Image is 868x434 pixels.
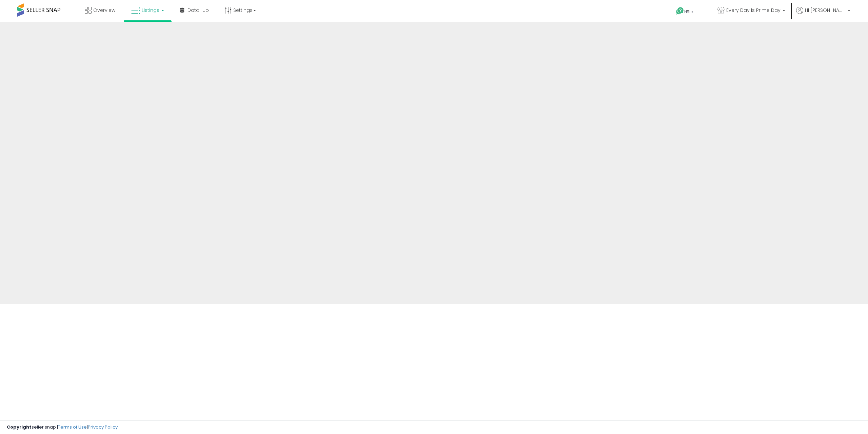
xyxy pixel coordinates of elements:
span: Listings [142,7,159,14]
span: Hi [PERSON_NAME] [805,7,846,14]
span: Overview [93,7,115,14]
i: Get Help [676,7,684,15]
span: DataHub [188,7,209,14]
a: Help [671,2,707,22]
a: Hi [PERSON_NAME] [796,7,850,22]
span: Help [684,9,693,15]
span: Every Day is Prime Day [726,7,781,14]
